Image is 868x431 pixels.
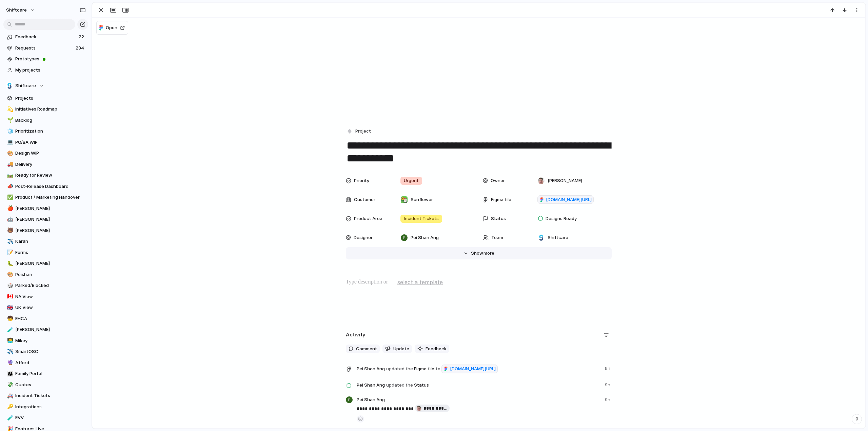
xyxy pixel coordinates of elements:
[3,347,88,357] a: ✈️SmartOSC
[3,236,88,247] a: ✈️Karan
[3,104,88,114] div: 💫Initiatives Roadmap
[3,369,88,379] a: 👪Family Portal
[436,366,440,372] span: to
[3,148,88,158] div: 🎨Design WIP
[15,34,77,40] span: Feedback
[3,391,88,401] div: 🚑Incident Tickets
[3,159,88,170] a: 🚚Delivery
[15,172,86,179] span: Ready for Review
[354,177,369,184] span: Priority
[3,358,88,368] a: 🔮Afford
[15,183,86,190] span: Post-Release Dashboard
[6,194,13,201] button: ✅
[346,247,612,259] button: Showmore
[6,7,27,14] span: shiftcare
[7,227,12,234] div: 🐻
[15,337,86,344] span: Mikey
[346,345,380,353] button: Comment
[6,370,13,377] button: 👪
[6,271,13,278] button: 🎨
[6,337,13,344] button: 👨‍💻
[3,292,88,302] a: 🇨🇦NA View
[15,82,36,89] span: Shiftcare
[396,277,444,287] button: select a template
[3,54,88,64] a: Prototypes
[15,370,86,377] span: Family Portal
[3,214,88,224] a: 🤖[PERSON_NAME]
[6,216,13,223] button: 🤖
[6,205,13,212] button: 🍎
[15,315,86,322] span: EHCA
[357,380,601,390] span: Status
[15,194,86,201] span: Product / Marketing Handover
[357,364,601,373] span: Figma file
[354,215,382,222] span: Product Area
[6,315,13,322] button: 🧒
[3,115,88,125] a: 🌱Backlog
[6,260,13,267] button: 🐛
[15,238,86,245] span: Karan
[3,32,88,42] a: Feedback22
[426,346,447,352] span: Feedback
[393,346,409,352] span: Update
[7,116,12,124] div: 🌱
[3,203,88,214] a: 🍎[PERSON_NAME]
[6,326,13,333] button: 🧪
[15,117,86,124] span: Backlog
[415,345,449,353] button: Feedback
[6,348,13,355] button: ✈️
[7,315,12,322] div: 🧒
[7,105,12,113] div: 💫
[411,234,439,241] span: Pei Shan Ang
[6,304,13,311] button: 🇬🇧
[7,337,12,345] div: 👨‍💻
[15,56,86,62] span: Prototypes
[15,139,86,146] span: PO/BA WIP
[15,106,86,113] span: Initiatives Roadmap
[471,250,483,257] span: Show
[3,170,88,180] a: 🛤️Ready for Review
[96,21,128,35] button: Open
[7,194,12,201] div: ✅
[386,382,413,389] span: updated the
[3,248,88,258] div: 📝Forms
[3,270,88,280] a: 🎨Peishan
[6,414,13,421] button: 🧪
[3,226,88,236] a: 🐻[PERSON_NAME]
[7,216,12,223] div: 🤖
[6,282,13,289] button: 🎲
[411,196,433,203] span: Sunflower
[15,227,86,234] span: [PERSON_NAME]
[15,161,86,168] span: Delivery
[357,396,385,403] span: Pei Shan Ang
[3,302,88,313] div: 🇬🇧UK View
[6,117,13,124] button: 🌱
[15,359,86,366] span: Afford
[537,195,594,204] a: [DOMAIN_NAME][URL]
[15,414,86,421] span: EVV
[404,177,419,184] span: Urgent
[3,258,88,269] a: 🐛[PERSON_NAME]
[3,181,88,192] div: 📣Post-Release Dashboard
[3,380,88,390] a: 💸Quotes
[3,126,88,136] a: 🧊Prioritization
[15,216,86,223] span: [PERSON_NAME]
[6,128,13,135] button: 🧊
[605,396,612,403] span: 9h
[605,364,612,372] span: 9h
[3,5,39,16] button: shiftcare
[7,282,12,290] div: 🎲
[15,326,86,333] span: [PERSON_NAME]
[79,34,85,40] span: 22
[7,160,12,168] div: 🚚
